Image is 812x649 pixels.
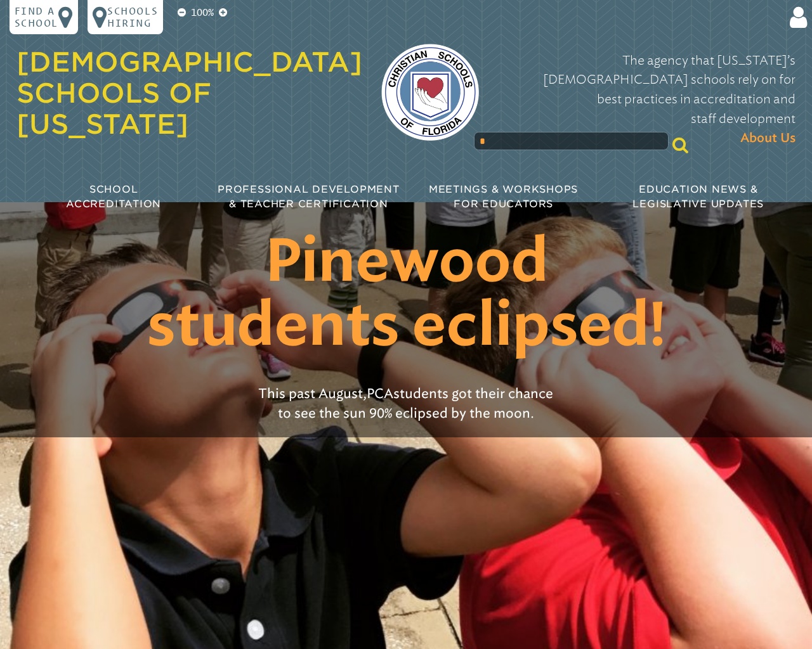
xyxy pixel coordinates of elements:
[381,44,479,141] img: csf-logo-web-colors.png
[93,231,719,360] h1: Pinewood students eclipsed!
[367,385,393,401] span: PCA
[140,379,671,428] p: This past August, students got their chance to see the sun 90% eclipsed by the moon.
[429,183,578,210] span: Meetings & Workshops for Educators
[740,129,796,149] span: About Us
[16,46,362,139] a: [DEMOGRAPHIC_DATA] Schools of [US_STATE]
[499,51,796,149] p: The agency that [US_STATE]’s [DEMOGRAPHIC_DATA] schools rely on for best practices in accreditati...
[15,5,58,29] p: Find a school
[66,183,161,210] span: School Accreditation
[632,183,764,210] span: Education News & Legislative Updates
[188,5,216,20] p: 100%
[107,5,158,29] p: Schools Hiring
[218,183,399,210] span: Professional Development & Teacher Certification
